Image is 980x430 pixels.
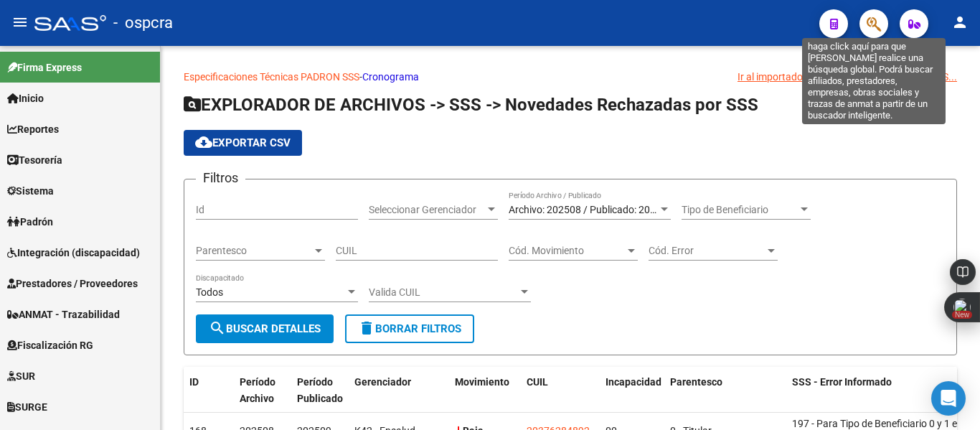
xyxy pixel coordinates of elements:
span: Valida CUIL [369,286,518,299]
span: SURGE [7,399,47,415]
span: Seleccionar Gerenciador [369,204,485,216]
mat-icon: person [951,14,969,31]
button: Exportar CSV [184,130,302,156]
span: Padrón [7,214,53,230]
span: Gerenciador [354,376,411,388]
span: Cód. Movimiento [509,245,625,257]
span: - ospcra [113,7,173,39]
span: Reportes [7,121,59,137]
span: Tipo de Beneficiario [682,204,798,216]
span: EXPLORADOR DE ARCHIVOS -> SSS -> Novedades Rechazadas por SSS [184,95,758,115]
span: Inicio [7,90,44,106]
span: ID [189,376,199,388]
button: Buscar Detalles [196,314,334,343]
span: SUR [7,368,35,384]
span: Buscar Detalles [209,322,321,335]
mat-icon: cloud_download [195,134,212,151]
h3: Filtros [196,168,245,188]
mat-icon: delete [358,319,375,337]
span: Incapacidad [606,376,661,388]
span: Sistema [7,183,54,199]
p: - [184,69,957,85]
mat-icon: menu [11,14,29,31]
span: Archivo: 202508 / Publicado: 202509 [509,204,673,215]
div: Ir al importador de Novedades Rechazadas SSS... [738,69,957,85]
span: Borrar Filtros [358,322,461,335]
span: Tesorería [7,152,62,168]
span: ANMAT - Trazabilidad [7,307,120,322]
span: Exportar CSV [195,136,291,149]
span: Cód. Error [649,245,765,257]
datatable-header-cell: Parentesco [664,367,786,414]
div: Open Intercom Messenger [931,381,966,416]
datatable-header-cell: Movimiento [449,367,521,414]
datatable-header-cell: ID [184,367,234,414]
datatable-header-cell: Gerenciador [349,367,449,414]
a: Cronograma [362,71,419,83]
span: Fiscalización RG [7,337,93,353]
span: Todos [196,286,223,298]
datatable-header-cell: Período Publicado [291,367,349,414]
datatable-header-cell: Período Archivo [234,367,291,414]
button: Borrar Filtros [345,314,474,343]
a: Especificaciones Técnicas PADRON SSS [184,71,359,83]
span: CUIL [527,376,548,388]
span: Período Archivo [240,376,275,404]
mat-icon: search [209,319,226,337]
span: Parentesco [196,245,312,257]
span: Integración (discapacidad) [7,245,140,261]
span: Firma Express [7,60,82,75]
span: Parentesco [670,376,722,388]
span: Período Publicado [297,376,343,404]
span: Prestadores / Proveedores [7,276,138,291]
datatable-header-cell: CUIL [521,367,600,414]
datatable-header-cell: Incapacidad [600,367,664,414]
span: Movimiento [455,376,509,388]
span: SSS - Error Informado [792,376,892,388]
datatable-header-cell: SSS - Error Informado [786,367,966,414]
